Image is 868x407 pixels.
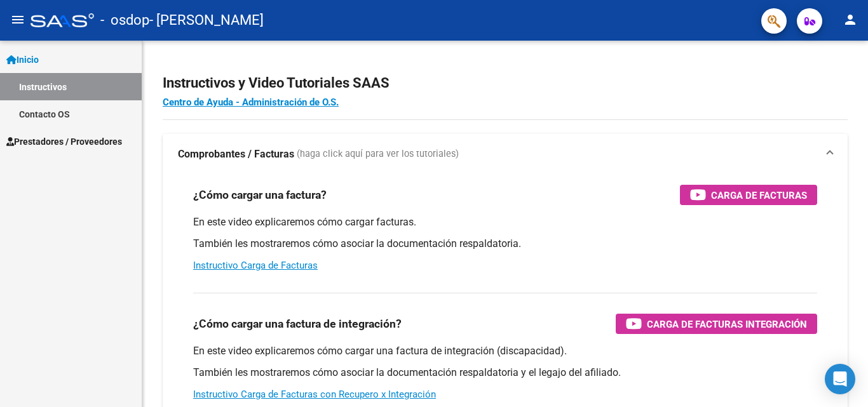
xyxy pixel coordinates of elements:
button: Carga de Facturas [680,185,817,205]
p: También les mostraremos cómo asociar la documentación respaldatoria. [193,237,817,251]
p: En este video explicaremos cómo cargar facturas. [193,215,817,229]
span: (haga click aquí para ver los tutoriales) [297,147,459,161]
span: - [PERSON_NAME] [149,6,264,34]
span: Prestadores / Proveedores [6,135,122,149]
a: Instructivo Carga de Facturas [193,260,318,271]
h2: Instructivos y Video Tutoriales SAAS [163,71,848,95]
span: Carga de Facturas Integración [647,316,807,332]
p: También les mostraremos cómo asociar la documentación respaldatoria y el legajo del afiliado. [193,366,817,380]
mat-icon: menu [10,12,25,27]
mat-icon: person [843,12,858,27]
h3: ¿Cómo cargar una factura? [193,186,327,204]
span: Inicio [6,53,39,67]
p: En este video explicaremos cómo cargar una factura de integración (discapacidad). [193,344,817,358]
span: - osdop [100,6,149,34]
h3: ¿Cómo cargar una factura de integración? [193,315,402,333]
div: Open Intercom Messenger [825,364,855,394]
mat-expansion-panel-header: Comprobantes / Facturas (haga click aquí para ver los tutoriales) [163,134,848,175]
span: Carga de Facturas [711,187,807,203]
strong: Comprobantes / Facturas [178,147,294,161]
a: Instructivo Carga de Facturas con Recupero x Integración [193,389,436,400]
a: Centro de Ayuda - Administración de O.S. [163,97,339,108]
button: Carga de Facturas Integración [616,314,817,334]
